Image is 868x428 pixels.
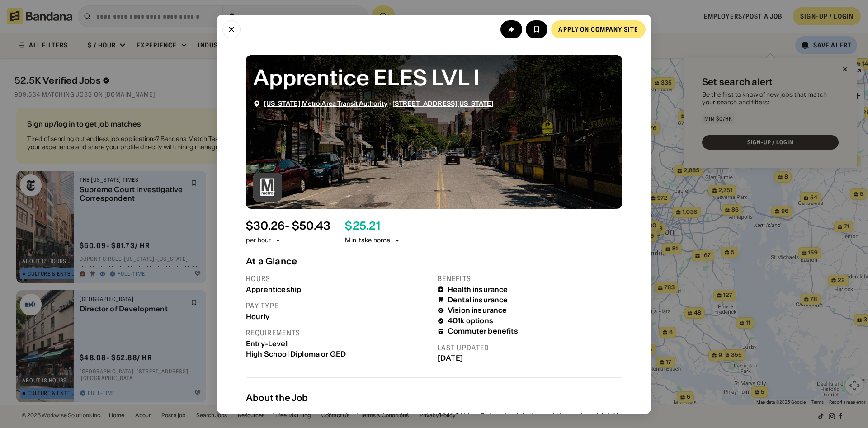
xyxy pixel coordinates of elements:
[246,285,430,293] div: Apprenticeship
[246,301,430,310] div: Pay type
[448,306,507,315] div: Vision insurance
[448,285,508,293] div: Health insurance
[438,343,622,352] div: Last updated
[246,255,622,266] div: At a Glance
[246,328,430,337] div: Requirements
[345,219,380,232] div: $ 25.21
[448,327,518,335] div: Commuter benefits
[264,99,494,107] div: ·
[345,236,401,245] div: Min. take home
[558,26,638,32] div: Apply on company site
[253,62,615,92] div: Apprentice ELES LVL I
[253,172,282,201] img: Washington Metro Area Transit Authority logo
[246,339,430,348] div: Entry-Level
[264,99,387,107] a: [US_STATE] Metro Area Transit Authority
[246,312,430,320] div: Hourly
[246,273,430,283] div: Hours
[246,219,330,232] div: $ 30.26 - $50.43
[448,316,493,325] div: 401k options
[246,349,430,358] div: High School Diploma or GED
[438,354,622,362] div: [DATE]
[222,20,241,38] button: Close
[448,295,508,304] div: Dental insurance
[438,273,622,283] div: Benefits
[246,392,622,403] div: About the Job
[246,236,271,245] div: per hour
[392,99,494,107] a: [STREET_ADDRESS][US_STATE]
